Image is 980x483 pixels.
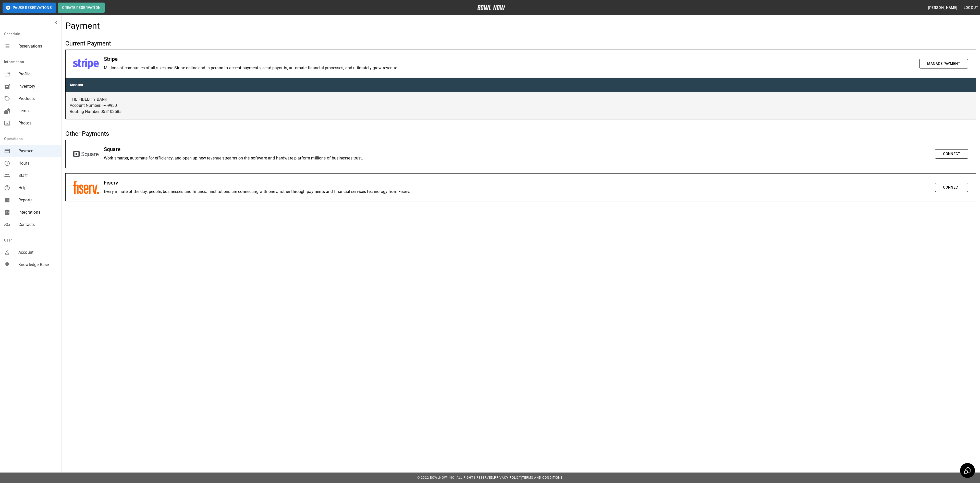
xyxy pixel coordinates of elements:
[104,145,930,153] h6: Square
[919,59,968,68] button: Manage Payment
[70,109,972,115] p: Routing Number: 053103585
[417,476,494,479] span: © 2022 BowlNow, Inc. All Rights Reserved.
[494,476,521,479] a: Privacy Policy
[18,185,57,191] span: Help
[58,3,105,13] button: Create Reservation
[18,96,57,102] span: Products
[65,20,100,31] h4: Payment
[18,120,57,126] span: Photos
[18,222,57,228] span: Contacts
[477,5,505,10] img: logo
[18,108,57,114] span: Items
[18,197,57,203] span: Reports
[18,148,57,154] span: Payment
[3,3,56,13] button: Pause Reservations
[522,476,563,479] a: Terms and Conditions
[73,151,99,157] img: square.svg
[104,155,930,161] p: Work smarter, automate for efficiency, and open up new revenue streams on the software and hardwa...
[65,39,976,48] h5: Current Payment
[18,262,57,268] span: Knowledge Base
[66,78,976,92] th: Account
[18,71,57,77] span: Profile
[70,102,972,109] p: Account Number: •••• 9930
[65,130,976,138] h5: Other Payments
[926,3,959,13] button: [PERSON_NAME]
[18,83,57,89] span: Inventory
[104,179,930,187] h6: Fiserv
[18,209,57,215] span: Integrations
[73,181,99,194] img: fiserv.svg
[104,55,914,63] h6: Stripe
[104,189,930,195] p: Every minute of the day, people, businesses and financial institutions are connecting with one an...
[73,58,99,69] img: stripe.svg
[935,149,968,159] button: Connect
[935,183,968,192] button: Connect
[70,96,972,102] p: THE FIDELITY BANK
[18,249,57,256] span: Account
[66,78,976,119] table: customized table
[18,43,57,49] span: Reservations
[18,160,57,166] span: Hours
[962,3,980,13] button: Logout
[18,172,57,179] span: Staff
[104,65,914,71] p: Millions of companies of all sizes use Stripe online and in person to accept payments, send payou...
